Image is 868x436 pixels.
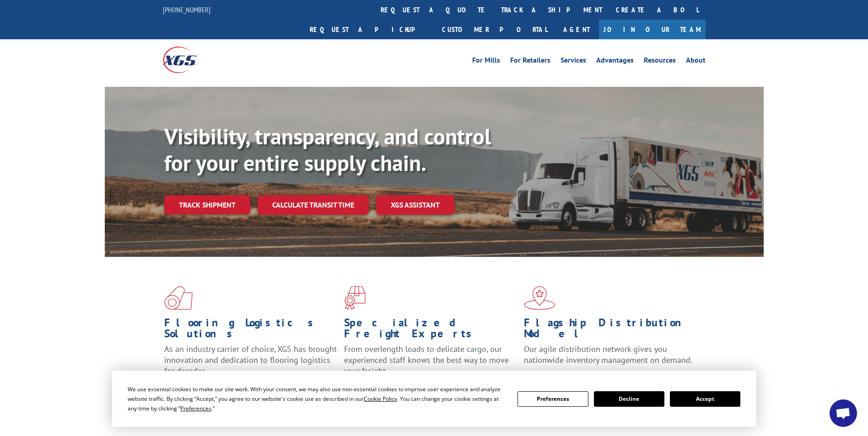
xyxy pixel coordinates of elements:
[180,404,211,412] span: Preferences
[435,20,554,39] a: Customer Portal
[364,395,397,403] span: Cookie Policy
[686,57,706,67] a: About
[344,344,517,384] p: From overlength loads to delicate cargo, our experienced staff knows the best way to move your fr...
[670,391,740,407] button: Accept
[164,344,337,376] span: As an industry carrier of choice, XGS has brought innovation and dedication to flooring logistics...
[472,57,500,67] a: For Mills
[164,286,193,310] img: xgs-icon-total-supply-chain-intelligence-red
[644,57,676,67] a: Resources
[554,20,599,39] a: Agent
[258,195,369,215] a: Calculate transit time
[164,122,491,177] b: Visibility, transparency, and control for your entire supply chain.
[510,57,550,67] a: For Retailers
[164,195,250,214] a: Track shipment
[524,317,697,344] h1: Flagship Distribution Model
[376,195,454,215] a: XGS ASSISTANT
[524,344,692,365] span: Our agile distribution network gives you nationwide inventory management on demand.
[518,391,588,407] button: Preferences
[164,317,337,344] h1: Flooring Logistics Solutions
[112,371,756,427] div: Cookie Consent Prompt
[830,399,857,427] div: Open chat
[303,20,435,39] a: Request a pickup
[344,317,517,344] h1: Specialized Freight Experts
[163,5,210,14] a: [PHONE_NUMBER]
[599,20,706,39] a: Join Our Team
[594,391,664,407] button: Decline
[596,57,634,67] a: Advantages
[344,286,366,310] img: xgs-icon-focused-on-flooring-red
[524,286,555,310] img: xgs-icon-flagship-distribution-model-red
[561,57,586,67] a: Services
[128,384,507,413] div: We use essential cookies to make our site work. With your consent, we may also use non-essential ...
